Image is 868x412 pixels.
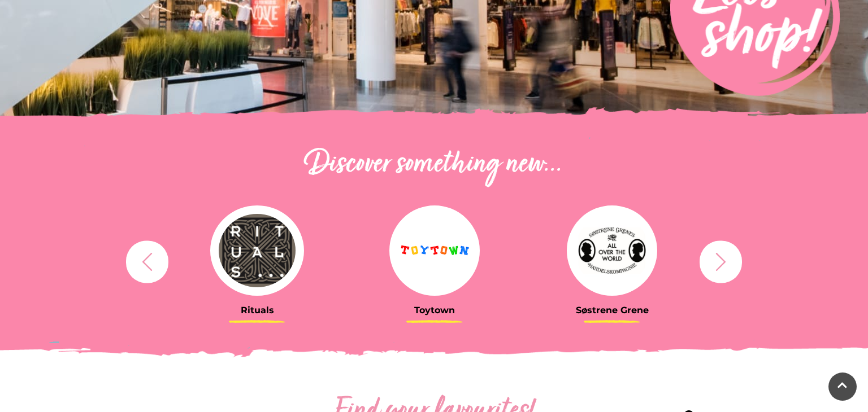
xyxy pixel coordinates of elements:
[532,305,692,315] h3: Søstrene Grene
[177,205,337,315] a: Rituals
[354,205,515,315] a: Toytown
[354,305,515,315] h3: Toytown
[532,205,692,315] a: Søstrene Grene
[177,305,337,315] h3: Rituals
[120,147,748,183] h2: Discover something new...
